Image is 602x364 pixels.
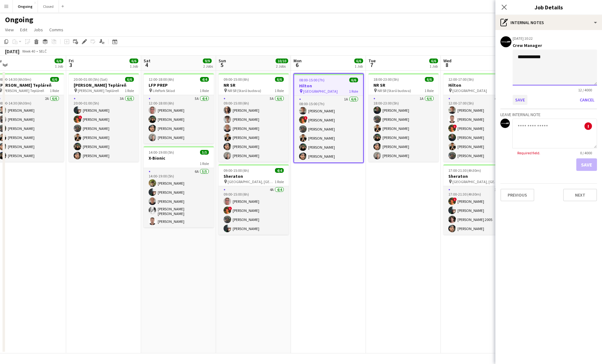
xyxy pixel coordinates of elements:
[293,73,364,163] app-job-card: 08:00-15:00 (7h)6/6Hilton [GEOGRAPHIC_DATA]1 Role1A6/608:00-15:00 (7h)[PERSON_NAME]![PERSON_NAME]...
[577,95,597,105] button: Cancel
[69,58,74,64] span: Fri
[563,189,597,201] button: Next
[224,77,249,82] span: 09:00-15:00 (6h)
[3,88,44,93] span: [PERSON_NAME] Tepláreň
[368,58,376,64] span: Tue
[453,125,457,128] span: !
[442,61,451,69] span: 8
[276,64,288,69] div: 2 Jobs
[275,88,284,93] span: 1 Role
[378,88,411,93] span: NR SR (Stará budova)
[430,64,438,69] div: 1 Job
[299,78,325,82] span: 08:00-15:00 (7h)
[39,49,47,54] div: SELČ
[349,78,358,82] span: 6/6
[443,82,514,88] h3: Hilton
[69,73,139,162] app-job-card: 20:00-01:00 (5h) (Sat)6/6[PERSON_NAME] Tepláreň [PERSON_NAME] Tepláreň1 Role3A6/620:00-01:00 (5h)...
[368,73,439,162] div: 18:00-23:00 (5h)6/6NR SR NR SR (Stará budova)1 Role1A6/618:00-23:00 (5h)[PERSON_NAME][PERSON_NAME...
[219,82,289,88] h3: NR SR
[443,173,514,179] h3: Sheraton
[275,168,284,173] span: 4/4
[495,3,602,11] h3: Job Details
[68,61,74,69] span: 3
[293,58,302,64] span: Mon
[575,151,597,155] span: 0 / 4000
[34,27,43,33] span: Jobs
[50,77,59,82] span: 6/6
[144,95,214,144] app-card-role: 5A4/412:00-18:00 (6h)[PERSON_NAME][PERSON_NAME][PERSON_NAME][PERSON_NAME]
[31,26,45,34] a: Jobs
[303,89,338,94] span: [GEOGRAPHIC_DATA]
[368,82,439,88] h3: NR SR
[69,82,139,88] h3: [PERSON_NAME] Tepláreň
[443,58,451,64] span: Wed
[293,61,302,69] span: 6
[304,116,308,120] span: !
[144,155,214,161] h3: X-Bionic
[18,26,30,34] a: Edit
[275,179,284,184] span: 1 Role
[200,77,209,82] span: 4/4
[78,115,82,119] span: !
[21,49,36,54] span: Week 40
[200,88,209,93] span: 1 Role
[443,73,514,162] app-job-card: 12:00-17:00 (5h)6/6Hilton [GEOGRAPHIC_DATA]1 Role4A6/612:00-17:00 (5h)[PERSON_NAME][PERSON_NAME]!...
[275,77,284,82] span: 6/6
[500,189,534,201] button: Previous
[500,112,597,117] h3: Leave internal note
[443,164,514,235] div: 17:00-21:30 (4h30m)4/4Sheraton [GEOGRAPHIC_DATA], [GEOGRAPHIC_DATA]1 Role1A4/417:00-21:30 (4h30m)...
[69,95,139,162] app-card-role: 3A6/620:00-01:00 (5h)[PERSON_NAME]![PERSON_NAME][PERSON_NAME][PERSON_NAME][PERSON_NAME][PERSON_NAME]
[203,64,213,69] div: 2 Jobs
[276,59,288,63] span: 10/10
[513,43,597,48] div: Crew Manager
[125,88,134,93] span: 1 Role
[219,186,289,235] app-card-role: 4A4/409:00-15:00 (6h)[PERSON_NAME]![PERSON_NAME][PERSON_NAME][PERSON_NAME]
[373,77,399,82] span: 18:00-23:00 (5h)
[219,164,289,235] app-job-card: 09:00-15:00 (6h)4/4Sheraton [GEOGRAPHIC_DATA], [GEOGRAPHIC_DATA]1 Role4A4/409:00-15:00 (6h)[PERSO...
[55,59,63,63] span: 6/6
[5,48,19,54] div: [DATE]
[294,96,363,162] app-card-role: 1A6/608:00-15:00 (7h)[PERSON_NAME]![PERSON_NAME][PERSON_NAME][PERSON_NAME][PERSON_NAME][PERSON_NAME]
[367,61,376,69] span: 7
[573,88,597,92] span: 12 / 4000
[153,88,175,93] span: LifePark Sklad
[144,82,214,88] h3: LFP PREP
[149,77,174,82] span: 12:00-18:00 (6h)
[144,146,214,228] app-job-card: 14:00-19:00 (5h)5/5X-Bionic1 Role6A5/514:00-19:00 (5h)[PERSON_NAME][PERSON_NAME][PERSON_NAME][PER...
[219,95,289,162] app-card-role: 5A6/609:00-15:00 (6h)[PERSON_NAME][PERSON_NAME][PERSON_NAME][PERSON_NAME][PERSON_NAME][PERSON_NAME]
[368,95,439,162] app-card-role: 1A6/618:00-23:00 (5h)[PERSON_NAME][PERSON_NAME][PERSON_NAME][PERSON_NAME][PERSON_NAME][PERSON_NAME]
[129,59,138,63] span: 6/6
[513,95,527,105] button: Save
[425,77,434,82] span: 6/6
[453,197,457,201] span: !
[452,88,487,93] span: [GEOGRAPHIC_DATA]
[49,27,63,33] span: Comms
[294,83,363,89] h3: Hilton
[218,61,226,69] span: 5
[5,15,33,24] h1: Ongoing
[144,168,214,228] app-card-role: 6A5/514:00-19:00 (5h)[PERSON_NAME][PERSON_NAME][PERSON_NAME][PERSON_NAME] [PERSON_NAME][PERSON_NAME]
[55,64,63,69] div: 1 Job
[228,88,261,93] span: NR SR (Stará budova)
[3,26,16,34] a: View
[443,95,514,162] app-card-role: 4A6/612:00-17:00 (5h)[PERSON_NAME][PERSON_NAME]![PERSON_NAME][PERSON_NAME][PERSON_NAME][PERSON_NAME]
[349,89,358,94] span: 1 Role
[143,61,150,69] span: 4
[50,88,59,93] span: 1 Role
[13,0,38,13] button: Ongoing
[149,150,174,155] span: 14:00-19:00 (5h)
[228,207,232,210] span: !
[513,36,533,41] div: [DATE] 10:22
[219,73,289,162] app-job-card: 09:00-15:00 (6h)6/6NR SR NR SR (Stará budova)1 Role5A6/609:00-15:00 (6h)[PERSON_NAME][PERSON_NAME...
[200,161,209,166] span: 1 Role
[425,88,434,93] span: 1 Role
[20,27,27,33] span: Edit
[78,88,119,93] span: [PERSON_NAME] Tepláreň
[495,15,602,30] div: Internal notes
[144,73,214,144] app-job-card: 12:00-18:00 (6h)4/4LFP PREP LifePark Sklad1 Role5A4/412:00-18:00 (6h)[PERSON_NAME][PERSON_NAME][P...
